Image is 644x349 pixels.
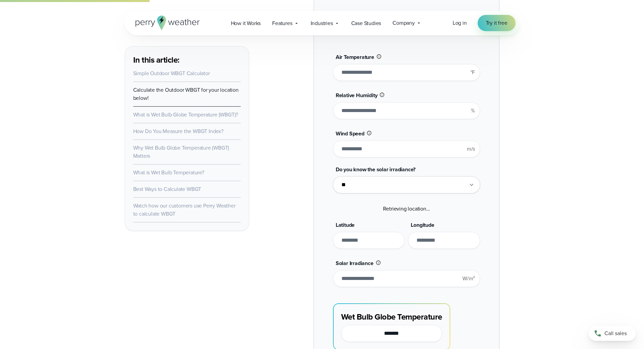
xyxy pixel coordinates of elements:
span: Longitude [411,221,434,229]
a: Best Ways to Calculate WBGT [133,185,201,193]
span: Wind Speed [336,130,364,137]
span: Call sales [604,329,627,337]
span: Case Studies [351,19,381,27]
span: Industries [311,19,333,27]
a: Call sales [589,326,636,341]
a: What is Wet Bulb Globe Temperature (WBGT)? [133,111,238,118]
span: Air Temperature [336,53,374,61]
a: How it Works [225,16,267,30]
a: How Do You Measure the WBGT Index? [133,127,223,135]
span: Try it free [486,19,507,27]
span: Log in [453,19,467,27]
a: Why Wet Bulb Globe Temperature (WBGT) Matters [133,144,230,160]
span: Features [272,19,292,27]
a: Case Studies [345,16,387,30]
a: Simple Outdoor WBGT Calculator [133,69,210,77]
a: Log in [453,19,467,27]
span: Company [392,19,415,27]
span: Do you know the solar irradiance? [336,166,415,173]
span: How it Works [231,19,261,27]
h3: In this article: [133,54,241,65]
a: Watch how our customers use Perry Weather to calculate WBGT [133,202,236,218]
a: What is Wet Bulb Temperature? [133,169,204,176]
span: Relative Humidity [336,91,378,99]
a: Calculate the Outdoor WBGT for your location below! [133,86,239,102]
span: Retrieving location... [383,205,430,213]
span: Latitude [336,221,355,229]
a: Try it free [478,15,516,31]
span: Solar Irradiance [336,259,374,267]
